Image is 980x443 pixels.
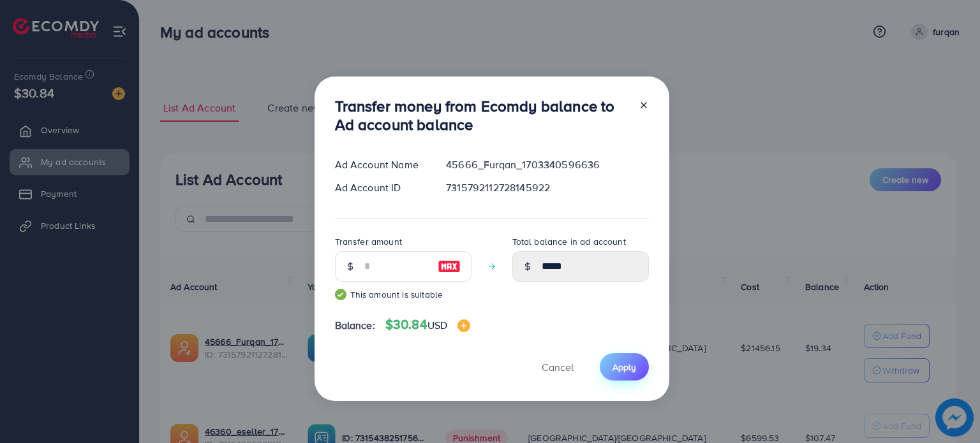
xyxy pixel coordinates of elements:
[335,318,375,333] span: Balance:
[600,353,649,381] button: Apply
[612,361,636,374] span: Apply
[385,317,470,333] h4: $30.84
[542,360,574,374] span: Cancel
[526,353,590,381] button: Cancel
[436,180,658,195] div: 7315792112728145922
[436,157,658,172] div: 45666_Furqan_1703340596636
[512,235,626,248] label: Total balance in ad account
[335,289,346,300] img: guide
[325,157,436,172] div: Ad Account Name
[457,319,470,332] img: image
[335,288,471,301] small: This amount is suitable
[325,180,436,195] div: Ad Account ID
[427,318,447,332] span: USD
[438,259,461,274] img: image
[335,97,628,134] h3: Transfer money from Ecomdy balance to Ad account balance
[335,235,402,248] label: Transfer amount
